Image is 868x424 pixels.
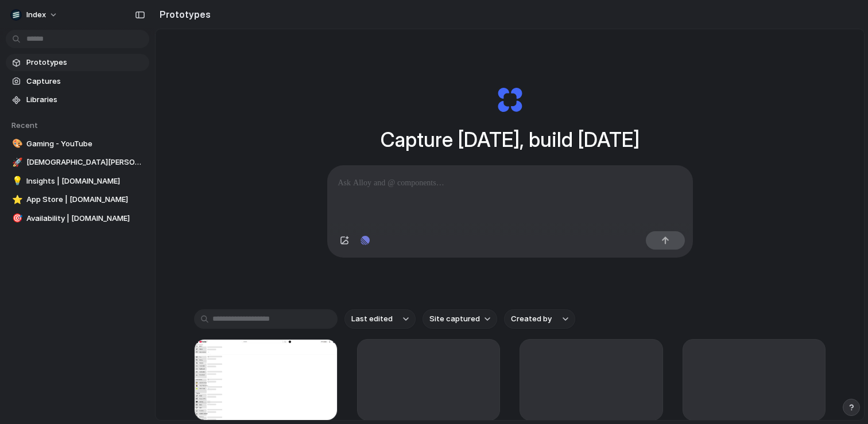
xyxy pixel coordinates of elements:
[12,193,20,207] div: ⭐
[511,313,552,325] span: Created by
[10,157,22,168] button: 🚀
[10,194,22,205] button: ⭐
[10,213,22,224] button: 🎯
[6,191,149,208] a: ⭐App Store | [DOMAIN_NAME]
[6,54,149,71] a: Prototypes
[12,156,20,169] div: 🚀
[26,176,145,187] span: Insights | [DOMAIN_NAME]
[12,137,20,150] div: 🎨
[12,174,20,188] div: 💡
[26,194,145,205] span: App Store | [DOMAIN_NAME]
[26,76,145,87] span: Captures
[423,309,497,329] button: Site captured
[26,138,145,150] span: Gaming - YouTube
[504,309,575,329] button: Created by
[6,73,149,90] a: Captures
[6,91,149,108] a: Libraries
[6,135,149,153] a: 🎨Gaming - YouTube
[6,210,149,227] a: 🎯Availability | [DOMAIN_NAME]
[12,212,20,225] div: 🎯
[26,94,145,106] span: Libraries
[6,6,64,24] button: Index
[6,173,149,190] a: 💡Insights | [DOMAIN_NAME]
[26,9,46,21] span: Index
[344,309,416,329] button: Last edited
[10,138,22,150] button: 🎨
[11,120,38,130] span: Recent
[26,57,145,68] span: Prototypes
[155,7,211,21] h2: Prototypes
[10,176,22,187] button: 💡
[381,125,640,155] h1: Capture [DATE], build [DATE]
[26,157,145,168] span: [DEMOGRAPHIC_DATA][PERSON_NAME]
[351,313,393,325] span: Last edited
[429,313,480,325] span: Site captured
[26,213,145,224] span: Availability | [DOMAIN_NAME]
[6,154,149,171] a: 🚀[DEMOGRAPHIC_DATA][PERSON_NAME]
